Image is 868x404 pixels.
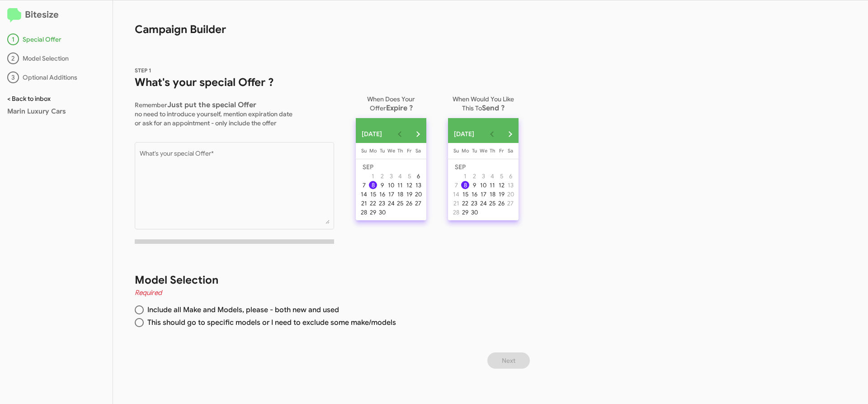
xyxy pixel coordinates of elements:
div: 30 [378,208,386,216]
button: September 25, 2025 [488,199,497,208]
button: September 25, 2025 [396,199,405,208]
span: Th [490,147,495,154]
span: Fr [407,147,411,154]
button: September 19, 2025 [497,190,506,199]
button: September 30, 2025 [377,208,387,217]
span: Sa [415,147,421,154]
button: September 5, 2025 [405,171,414,181]
button: September 21, 2025 [359,199,368,208]
button: September 20, 2025 [414,190,423,199]
button: Next [487,352,530,369]
div: 22 [461,199,469,207]
div: 15 [461,190,469,198]
p: Remember no need to introduce yourself, mention expiration date or ask for an appointment - only ... [135,97,334,128]
span: Just put the special Offer [167,100,256,109]
span: STEP 1 [135,67,151,74]
button: September 27, 2025 [506,199,515,208]
span: Mo [462,147,469,154]
h4: Required [135,287,512,298]
td: SEP [452,162,515,171]
div: 14 [360,190,368,198]
div: 1 [461,172,469,180]
span: Next [502,352,515,369]
div: 18 [488,190,496,198]
div: 3 [7,71,19,83]
div: 21 [360,199,368,207]
div: 10 [479,181,487,189]
span: Th [397,147,403,154]
button: September 29, 2025 [368,208,377,217]
button: September 18, 2025 [396,190,405,199]
div: 3 [479,172,487,180]
button: September 29, 2025 [461,208,470,217]
div: 10 [387,181,395,189]
span: Sa [508,147,513,154]
div: 18 [396,190,404,198]
button: September 4, 2025 [396,171,405,181]
span: Su [361,147,367,154]
button: September 4, 2025 [488,171,497,181]
button: September 8, 2025 [368,181,377,190]
div: 24 [479,199,487,207]
div: 16 [378,190,386,198]
div: 11 [396,181,404,189]
button: September 26, 2025 [405,199,414,208]
button: September 28, 2025 [359,208,368,217]
button: Choose month and year [355,125,391,143]
button: September 10, 2025 [479,181,488,190]
div: 25 [488,199,496,207]
button: Previous month [391,125,409,143]
button: September 16, 2025 [377,190,387,199]
div: 15 [369,190,377,198]
div: 22 [369,199,377,207]
div: 23 [378,199,386,207]
img: logo-minimal.svg [7,8,21,23]
a: < Back to inbox [7,95,51,103]
div: 12 [497,181,505,189]
button: September 16, 2025 [470,190,479,199]
div: 29 [461,208,469,216]
span: Expire ? [386,104,413,113]
button: September 22, 2025 [368,199,377,208]
button: September 30, 2025 [470,208,479,217]
button: September 18, 2025 [488,190,497,199]
div: 27 [414,199,422,207]
div: 19 [497,190,505,198]
button: September 14, 2025 [452,190,461,199]
div: Optional Additions [7,71,105,83]
button: September 6, 2025 [506,171,515,181]
div: 17 [479,190,487,198]
button: September 27, 2025 [414,199,423,208]
div: 4 [396,172,404,180]
h1: What's your special Offer ? [135,75,334,90]
span: This should go to specific models or I need to exclude some make/models [144,318,396,327]
div: Special Offer [7,33,105,45]
button: September 13, 2025 [506,181,515,190]
div: 24 [387,199,395,207]
div: 8 [461,181,469,189]
p: When Does Your Offer [356,91,426,113]
div: 14 [452,190,460,198]
p: When Would You Like This To [448,91,519,113]
button: September 17, 2025 [479,190,488,199]
span: Tu [472,147,477,154]
button: September 3, 2025 [479,171,488,181]
button: September 23, 2025 [377,199,387,208]
div: 5 [497,172,505,180]
span: We [387,147,395,154]
button: September 9, 2025 [377,181,387,190]
div: 2 [470,172,478,180]
div: 2 [7,52,19,64]
div: 5 [405,172,413,180]
div: 26 [405,199,413,207]
div: 6 [414,172,422,180]
button: Next month [501,125,519,143]
div: 20 [506,190,514,198]
button: September 12, 2025 [497,181,506,190]
button: Previous month [483,125,501,143]
button: September 24, 2025 [479,199,488,208]
div: 8 [369,181,377,189]
button: September 1, 2025 [368,171,377,181]
button: September 3, 2025 [387,171,396,181]
div: 27 [506,199,514,207]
